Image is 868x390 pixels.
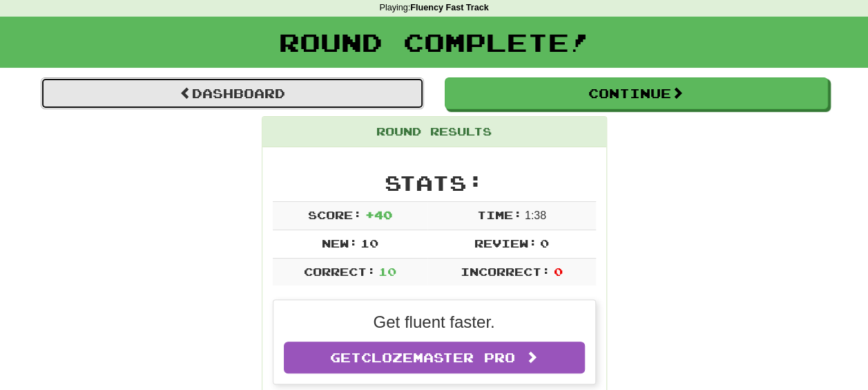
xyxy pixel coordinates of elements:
span: 1 : 38 [525,210,546,221]
span: 0 [540,236,549,250]
span: Review: [474,236,537,250]
span: 0 [553,265,562,278]
a: Dashboard [41,77,424,109]
p: Get fluent faster. [284,310,585,334]
span: New: [321,236,357,250]
span: 10 [378,265,396,278]
span: Incorrect: [461,265,550,278]
span: Score: [308,208,362,221]
a: GetClozemaster Pro [284,342,585,373]
strong: Fluency Fast Track [410,3,488,12]
div: Round Results [262,117,606,147]
h2: Stats: [273,171,596,194]
span: 10 [360,236,378,250]
span: Clozemaster Pro [361,350,515,365]
button: Continue [445,77,828,109]
span: Correct: [303,265,375,278]
span: + 40 [365,208,392,221]
h1: Round Complete! [5,28,863,56]
span: Time: [476,208,521,221]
